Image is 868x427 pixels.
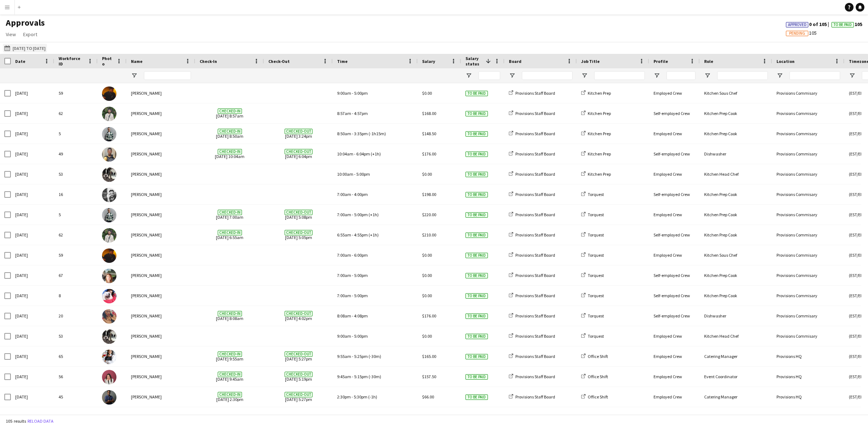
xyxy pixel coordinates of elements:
div: [DATE] [11,245,54,265]
span: (+1h) [369,212,379,217]
a: Kitchen Prep [581,151,611,157]
div: [PERSON_NAME] [127,306,195,326]
span: Self-employed Crew [654,232,690,238]
span: $168.00 [422,111,436,116]
span: Provisions Staff Board [515,394,555,400]
div: [DATE] [11,346,54,366]
a: Provisions Staff Board [509,212,555,217]
button: Open Filter Menu [509,72,515,79]
a: Torquest [581,252,604,258]
div: 16 [54,184,98,204]
span: Torquest [588,232,604,238]
span: - [352,293,353,298]
span: $220.00 [422,212,436,217]
span: To be paid [465,111,488,116]
div: 53 [54,407,98,427]
span: $210.00 [422,232,436,238]
span: 4:00pm [354,192,368,197]
button: Open Filter Menu [581,72,588,79]
a: Torquest [581,273,604,278]
div: [DATE] [11,205,54,225]
div: Provisions Commisary [772,83,844,103]
a: View [3,30,19,39]
div: Kitchen Sous Chef [700,245,772,265]
a: Torquest [581,232,604,238]
span: $0.00 [422,252,432,258]
span: Provisions Staff Board [515,171,555,177]
a: Provisions Staff Board [509,333,555,339]
span: 5:00pm [354,212,368,217]
span: 8:08am [337,313,351,319]
span: Checked-out [285,149,312,154]
span: Salary status [465,56,483,67]
span: Checked-in [218,108,242,114]
span: Checked-out [285,311,312,316]
span: Torquest [588,293,604,298]
a: Office Shift [581,354,608,359]
span: 7:00am [337,273,351,278]
div: Kitchen Prep Cook [700,124,772,144]
input: Salary status Filter Input [478,71,500,80]
div: 62 [54,225,98,245]
span: $148.50 [422,131,436,136]
span: Checked-out [285,230,312,235]
img: Dustin Gallagher [102,329,116,344]
span: - [352,90,353,96]
span: $0.00 [422,90,432,96]
button: Open Filter Menu [131,72,137,79]
div: Provisions Commisary [772,205,844,225]
span: Kitchen Prep [588,171,611,177]
div: [DATE] [11,124,54,144]
span: Self-employed Crew [654,273,690,278]
span: [DATE] 8:08am [200,306,260,326]
img: Dijana Posavec [102,269,116,283]
span: Torquest [588,273,604,278]
div: [PERSON_NAME] [127,225,195,245]
a: Provisions Staff Board [509,354,555,359]
span: Checked-out [285,210,312,215]
span: - [352,212,353,217]
div: Catering Manager [700,387,772,407]
img: Caroline Nansubuga [102,309,116,324]
span: - [352,111,353,116]
div: 49 [54,144,98,164]
div: [DATE] [11,184,54,204]
div: [PERSON_NAME] [127,245,195,265]
div: [PERSON_NAME] [127,387,195,407]
button: Reload data [26,417,55,425]
a: Kitchen Prep [581,131,611,136]
span: Office Shift [588,394,608,400]
span: Employed Crew [654,252,682,258]
span: Provisions Staff Board [515,151,555,157]
div: Kitchen Prep Cook [700,205,772,225]
span: Torquest [588,192,604,197]
div: Kitchen Prep Cook [700,265,772,285]
span: Checked-in [218,210,242,215]
span: Provisions Staff Board [515,354,555,359]
div: 59 [54,83,98,103]
span: (+1h) [371,151,381,157]
div: 65 [54,346,98,366]
span: Checked-out [285,129,312,134]
div: [PERSON_NAME] [127,367,195,387]
span: Provisions Staff Board [515,232,555,238]
div: 8 [54,286,98,306]
span: 6:00pm [354,252,368,258]
div: Kitchen Head Chef [700,164,772,184]
span: Provisions Staff Board [515,192,555,197]
a: Kitchen Prep [581,171,611,177]
div: Provisions Commisary [772,245,844,265]
div: [PERSON_NAME] [127,346,195,366]
input: Board Filter Input [522,71,573,80]
span: 3:35pm [354,131,368,136]
div: Dishwasher [700,144,772,164]
span: 7:00am [337,192,351,197]
span: To be paid [465,192,488,197]
span: Kitchen Prep [588,90,611,96]
div: [DATE] [11,407,54,427]
span: [DATE] 6:55am [200,225,260,245]
span: 5:00pm [356,171,370,177]
div: Provisions Commisary [772,407,844,427]
a: Torquest [581,293,604,298]
div: 53 [54,164,98,184]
